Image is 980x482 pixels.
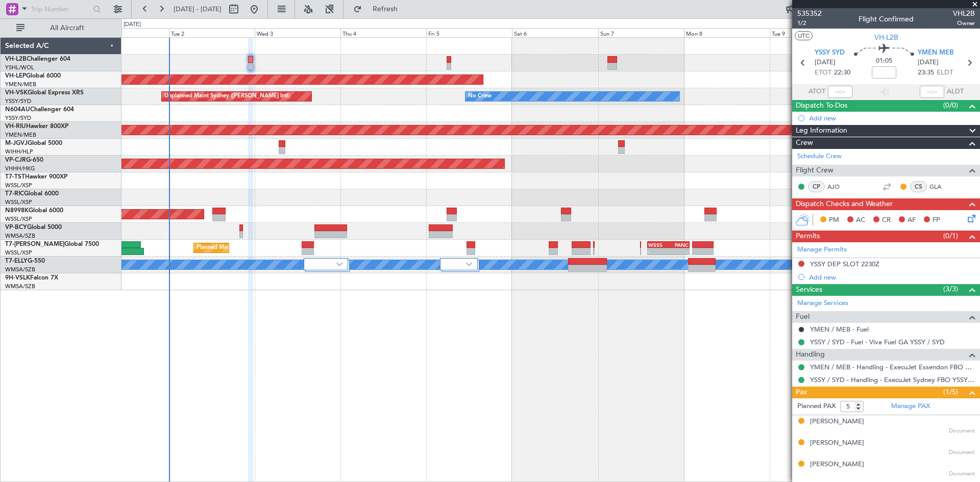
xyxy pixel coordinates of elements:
[918,58,939,68] span: [DATE]
[197,240,297,256] div: Planned Maint Dubai (Al Maktoum Intl)
[810,338,945,346] a: YSSY / SYD - Fuel - Viva Fuel GA YSSY / SYD
[859,14,914,24] div: Flight Confirmed
[5,191,24,197] span: T7-RIC
[949,448,975,457] span: Document
[5,224,62,231] a: VP-BCYGlobal 5000
[808,181,825,192] div: CP
[5,258,45,264] a: T7-ELLYG-550
[5,123,26,130] span: VH-RIU
[5,266,35,273] a: WMSA/SZB
[874,32,898,43] span: VH-L2B
[891,401,930,412] a: Manage PAX
[5,90,84,96] a: VH-VSKGlobal Express XRS
[796,198,893,210] span: Dispatch Checks and Weather
[796,231,820,242] span: Permits
[796,311,810,323] span: Fuel
[795,31,813,40] button: UTC
[5,232,35,240] a: WMSA/SZB
[834,68,850,78] span: 22:30
[910,181,927,192] div: CS
[5,258,28,264] span: T7-ELLY
[5,182,32,189] a: WSSL/XSP
[11,20,111,36] button: All Aircraft
[5,107,30,113] span: N604AU
[815,68,831,78] span: ETOT
[949,470,975,478] span: Document
[648,248,669,255] div: -
[5,174,67,180] a: T7-TSTHawker 900XP
[5,215,32,223] a: WSSL/XSP
[808,87,825,97] span: ATOT
[943,231,958,241] span: (0/1)
[796,137,813,149] span: Crew
[336,262,342,266] img: arrow-gray.svg
[827,182,850,191] a: AJO
[797,151,842,162] a: Schedule Crew
[5,208,63,214] a: N8998KGlobal 6000
[83,28,169,37] div: Mon 1
[929,182,952,191] a: GLA
[809,273,975,282] div: Add new
[5,90,28,96] span: VH-VSK
[770,28,855,37] div: Tue 9
[5,208,29,214] span: N8998K
[340,28,426,37] div: Thu 4
[815,58,836,68] span: [DATE]
[5,157,43,163] a: VP-CJRG-650
[684,28,770,37] div: Mon 8
[943,284,958,294] span: (3/3)
[5,241,64,247] span: T7-[PERSON_NAME]
[796,100,847,112] span: Dispatch To-Dos
[796,284,822,296] span: Services
[797,298,848,309] a: Manage Services
[856,215,865,225] span: AC
[426,28,512,37] div: Fri 5
[124,20,141,29] div: [DATE]
[5,140,62,146] a: M-JGVJGlobal 5000
[810,460,864,470] div: [PERSON_NAME]
[937,68,953,78] span: ELDT
[953,8,975,19] span: VHL2B
[5,283,35,290] a: WMSA/SZB
[364,6,407,13] span: Refresh
[169,28,255,37] div: Tue 2
[5,165,35,172] a: VHHH/HKG
[953,19,975,28] span: Owner
[796,349,825,361] span: Handling
[5,174,25,180] span: T7-TST
[918,68,934,78] span: 23:35
[908,215,916,225] span: AF
[5,249,32,257] a: WSSL/XSP
[668,242,689,248] div: PANC
[5,56,70,62] a: VH-L2BChallenger 604
[5,241,99,247] a: T7-[PERSON_NAME]Global 7500
[5,114,31,122] a: YSSY/SYD
[668,248,689,255] div: -
[164,89,290,104] div: Unplanned Maint Sydney ([PERSON_NAME] Intl)
[810,438,864,448] div: [PERSON_NAME]
[31,2,90,17] input: Trip Number
[5,191,59,197] a: T7-RICGlobal 6000
[829,215,839,225] span: PM
[810,375,975,384] a: YSSY / SYD - Handling - ExecuJet Sydney FBO YSSY / SYD
[797,19,822,28] span: 1/2
[648,242,669,248] div: WSSS
[933,215,940,225] span: FP
[5,64,34,71] a: YSHL/WOL
[949,427,975,436] span: Document
[810,260,879,268] div: YSSY DEP SLOT 2230Z
[5,131,36,139] a: YMEN/MEB
[5,97,31,105] a: YSSY/SYD
[810,417,864,427] div: [PERSON_NAME]
[5,140,28,146] span: M-JGVJ
[943,100,958,111] span: (0/0)
[810,325,869,334] a: YMEN / MEB - Fuel
[5,198,32,206] a: WSSL/XSP
[943,387,958,397] span: (1/5)
[828,86,852,98] input: --:--
[598,28,684,37] div: Sun 7
[174,5,222,14] span: [DATE] - [DATE]
[810,363,975,371] a: YMEN / MEB - Handling - ExecuJet Essendon FBO YMEN / MEB
[809,114,975,122] div: Add new
[876,56,892,66] span: 01:05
